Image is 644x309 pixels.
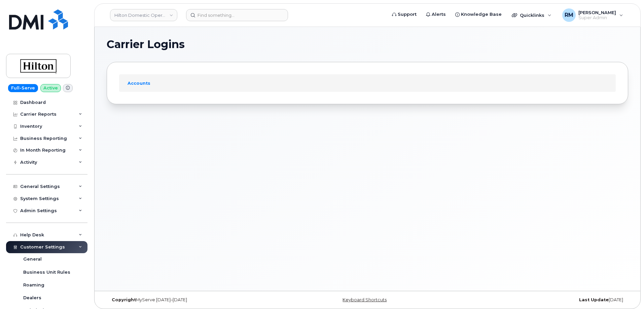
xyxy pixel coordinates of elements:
[122,77,156,89] a: Accounts
[107,297,281,303] div: MyServe [DATE]–[DATE]
[343,297,387,302] a: Keyboard Shortcuts
[112,297,136,302] strong: Copyright
[107,39,185,49] span: Carrier Logins
[579,297,609,302] strong: Last Update
[454,297,628,303] div: [DATE]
